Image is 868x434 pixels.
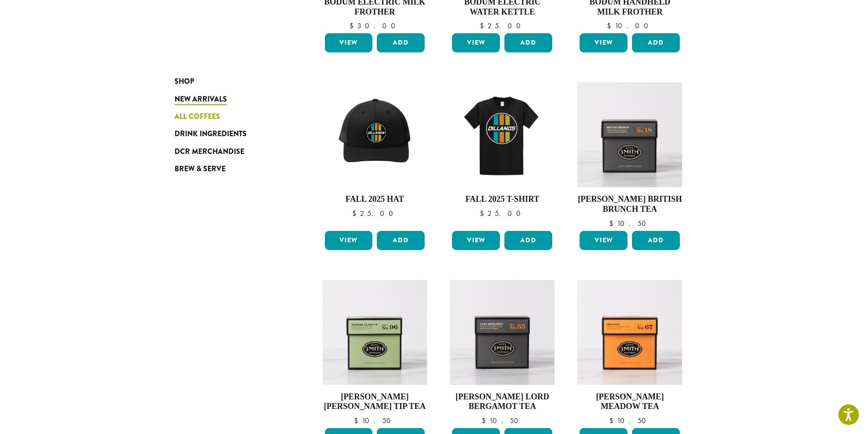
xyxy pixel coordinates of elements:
[323,280,427,424] a: [PERSON_NAME] [PERSON_NAME] Tip Tea $10.50
[609,416,650,425] bdi: 10.50
[175,108,284,125] a: All Coffees
[322,82,427,187] img: DCR-Retro-Three-Strip-Circle-Patch-Trucker-Hat-Fall-WEB-scaled.jpg
[577,392,682,412] h4: [PERSON_NAME] Meadow Tea
[450,280,555,385] img: Lord-Bergamot-Signature-Black-Carton-2023-1.jpg
[607,21,615,31] span: $
[580,33,627,52] a: View
[580,231,627,250] a: View
[480,21,525,31] bdi: 25.00
[175,94,227,105] span: New Arrivals
[175,73,284,90] a: Shop
[175,76,194,87] span: Shop
[577,194,682,214] h4: [PERSON_NAME] British Brunch Tea
[609,219,617,228] span: $
[450,82,555,227] a: Fall 2025 T-Shirt $25.00
[377,231,425,250] button: Add
[175,143,284,160] a: DCR Merchandise
[480,209,488,218] span: $
[504,231,552,250] button: Add
[323,82,427,227] a: Fall 2025 Hat $25.00
[452,33,500,52] a: View
[325,33,373,52] a: View
[349,21,357,31] span: $
[175,163,226,175] span: Brew & Serve
[322,280,427,385] img: Jasmine-Silver-Tip-Signature-Green-Carton-2023.jpg
[480,209,525,218] bdi: 25.00
[607,21,652,31] bdi: 10.00
[609,416,617,425] span: $
[577,82,682,187] img: British-Brunch-Signature-Black-Carton-2023-2.jpg
[352,209,397,218] bdi: 25.00
[450,194,555,204] h4: Fall 2025 T-Shirt
[482,416,523,425] bdi: 10.50
[632,231,680,250] button: Add
[450,82,555,187] img: DCR-Retro-Three-Strip-Circle-Tee-Fall-WEB-scaled.jpg
[352,209,360,218] span: $
[323,194,427,204] h4: Fall 2025 Hat
[325,231,373,250] a: View
[450,280,555,424] a: [PERSON_NAME] Lord Bergamot Tea $10.50
[577,280,682,385] img: Meadow-Signature-Herbal-Carton-2023.jpg
[480,21,488,31] span: $
[482,416,489,425] span: $
[175,111,220,123] span: All Coffees
[632,33,680,52] button: Add
[175,125,284,143] a: Drink Ingredients
[354,416,362,425] span: $
[452,231,500,250] a: View
[349,21,400,31] bdi: 30.00
[504,33,552,52] button: Add
[577,280,682,424] a: [PERSON_NAME] Meadow Tea $10.50
[175,160,284,178] a: Brew & Serve
[323,392,427,412] h4: [PERSON_NAME] [PERSON_NAME] Tip Tea
[609,219,650,228] bdi: 10.50
[577,82,682,227] a: [PERSON_NAME] British Brunch Tea $10.50
[450,392,555,412] h4: [PERSON_NAME] Lord Bergamot Tea
[377,33,425,52] button: Add
[175,90,284,107] a: New Arrivals
[175,128,247,140] span: Drink Ingredients
[354,416,395,425] bdi: 10.50
[175,146,244,158] span: DCR Merchandise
